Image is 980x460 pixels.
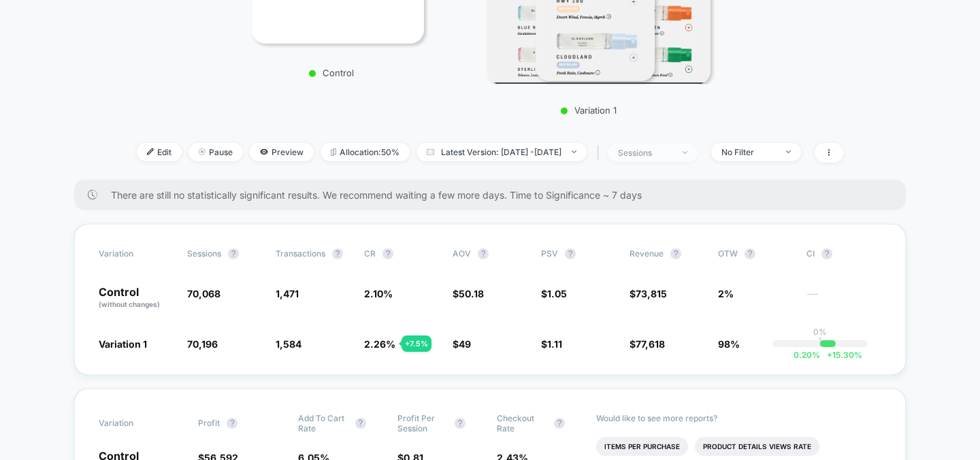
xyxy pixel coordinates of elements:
button: ? [670,248,681,259]
img: end [572,150,576,153]
span: 98% [718,338,740,350]
span: + [827,350,832,360]
button: ? [227,418,238,429]
button: ? [478,248,489,259]
span: 49 [459,338,471,350]
p: Would like to see more reports? [596,413,881,423]
span: AOV [453,248,471,259]
span: Latest Version: [DATE] - [DATE] [416,143,587,161]
span: Variation [99,248,174,259]
span: Profit Per Session [397,413,448,433]
span: 0.20 % [794,350,820,360]
span: Transactions [276,248,325,259]
span: $ [630,288,667,299]
span: 1.05 [547,288,567,299]
button: ? [745,248,755,259]
p: Variation 1 [470,105,708,116]
p: 0% [813,327,827,337]
span: | [593,143,608,163]
img: edit [147,148,154,155]
li: Product Details Views Rate [695,437,819,456]
span: --- [806,290,881,310]
button: ? [554,418,565,429]
span: 50.18 [459,288,484,299]
span: $ [453,288,484,299]
li: Items Per Purchase [596,437,688,456]
img: calendar [427,148,434,155]
span: PSV [541,248,558,259]
span: CR [364,248,376,259]
span: Edit [137,143,182,161]
button: ? [332,248,343,259]
span: $ [453,338,471,350]
span: $ [541,288,567,299]
span: Allocation: 50% [321,143,410,161]
span: 1,584 [276,338,301,350]
span: There are still no statistically significant results. We recommend waiting a few more days . Time... [111,189,879,201]
span: 73,815 [636,288,667,299]
p: | [819,337,821,347]
span: Variation [99,413,174,433]
span: 2.10 % [364,288,393,299]
span: 15.30 % [820,350,862,360]
img: rebalance [331,148,336,156]
span: 2.26 % [364,338,395,350]
span: (without changes) [99,300,160,308]
span: OTW [718,248,793,259]
div: No Filter [721,147,776,157]
img: end [786,150,791,153]
button: ? [355,418,366,429]
span: Preview [250,143,314,161]
span: Pause [189,143,243,161]
span: Variation 1 [99,338,147,350]
span: Sessions [187,248,221,259]
p: Control [99,286,174,310]
img: end [683,151,687,154]
button: ? [382,248,393,259]
div: + 7.5 % [402,335,431,352]
span: Add To Cart Rate [298,413,348,433]
span: 70,196 [187,338,218,350]
img: end [199,148,206,155]
span: 2% [718,288,734,299]
button: ? [565,248,576,259]
span: Revenue [630,248,664,259]
span: 1.11 [547,338,562,350]
span: $ [541,338,562,350]
span: CI [806,248,881,259]
span: $ [630,338,665,350]
span: 70,068 [187,288,220,299]
span: Profit [198,418,220,428]
span: 77,618 [636,338,665,350]
button: ? [228,248,239,259]
span: 1,471 [276,288,299,299]
button: ? [455,418,465,429]
p: Control [245,67,417,78]
div: sessions [618,148,672,158]
span: Checkout Rate [497,413,547,433]
button: ? [821,248,832,259]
